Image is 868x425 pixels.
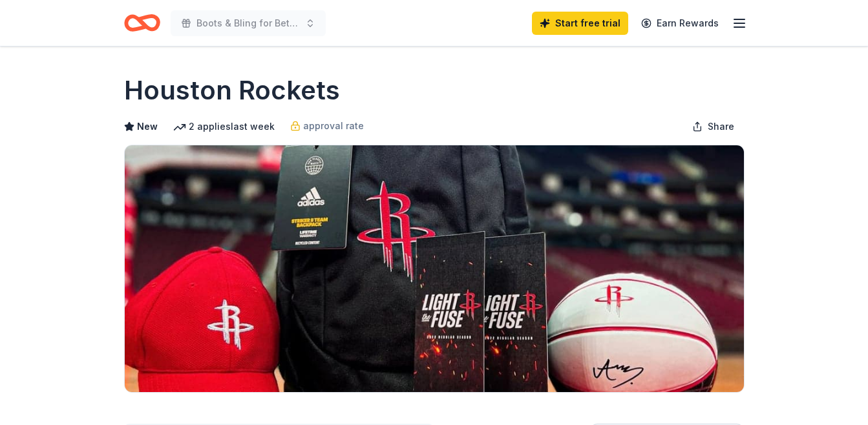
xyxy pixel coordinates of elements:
[173,119,275,134] div: 2 applies last week
[532,12,628,35] a: Start free trial
[290,118,364,134] a: approval rate
[124,72,340,109] h1: Houston Rockets
[708,119,734,134] span: Share
[303,118,364,134] span: approval rate
[196,16,300,31] span: Boots & Bling for Better Bones
[171,10,326,36] button: Boots & Bling for Better Bones
[137,119,158,134] span: New
[682,114,745,140] button: Share
[125,145,744,392] img: Image for Houston Rockets
[633,12,726,35] a: Earn Rewards
[124,8,160,38] a: Home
